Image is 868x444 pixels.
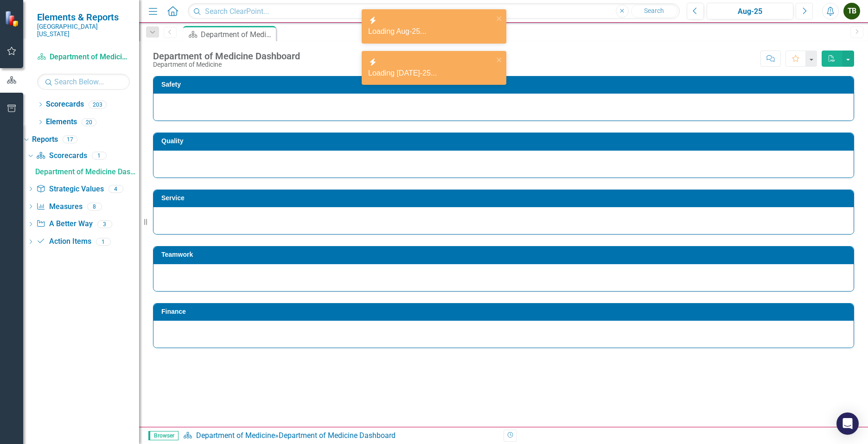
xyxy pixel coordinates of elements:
h3: Service [161,195,849,202]
div: Department of Medicine Dashboard [201,29,274,40]
a: Department of Medicine Dashboard [33,165,139,179]
a: Department of Medicine [37,52,130,63]
h3: Finance [161,308,849,315]
a: Measures [36,202,82,212]
span: Search [644,7,664,14]
div: 3 [97,220,112,228]
input: Search ClearPoint... [188,3,680,19]
a: A Better Way [36,219,92,229]
a: Action Items [36,236,91,247]
div: 20 [82,118,96,126]
a: Elements [46,117,77,127]
div: Open Intercom Messenger [836,412,859,435]
button: Aug-25 [707,3,793,19]
a: Reports [32,134,58,145]
img: ClearPoint Strategy [5,11,21,27]
div: Loading [DATE]-25... [368,68,493,79]
div: Department of Medicine Dashboard [279,431,396,440]
div: 1 [96,238,111,246]
a: Department of Medicine [196,431,275,440]
div: 8 [87,203,102,210]
div: 4 [108,185,123,193]
a: Scorecards [36,151,87,161]
button: TB [843,3,860,19]
a: Scorecards [46,99,84,110]
button: Search [631,5,677,18]
div: Loading Aug-25... [368,26,493,37]
div: » [183,431,497,441]
span: Browser [148,431,179,440]
h3: Safety [161,81,849,88]
div: 1 [92,152,107,160]
h3: Teamwork [161,251,849,258]
div: 203 [89,101,107,108]
input: Search Below... [37,74,130,90]
div: Department of Medicine Dashboard [153,51,300,61]
button: close [496,13,503,24]
span: Elements & Reports [37,12,130,23]
a: Strategic Values [36,184,103,195]
small: [GEOGRAPHIC_DATA][US_STATE] [37,23,130,38]
h3: Quality [161,138,849,145]
div: Aug-25 [710,6,790,17]
div: 17 [63,136,77,144]
div: Department of Medicine Dashboard [35,168,139,176]
button: close [496,55,503,65]
div: Department of Medicine [153,61,300,68]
